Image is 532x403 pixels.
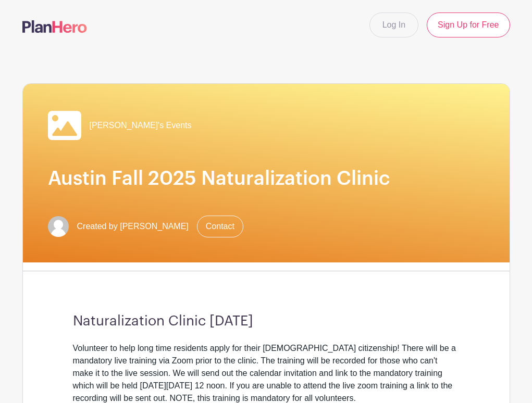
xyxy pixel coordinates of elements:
h1: Austin Fall 2025 Naturalization Clinic [48,167,485,191]
img: logo-507f7623f17ff9eddc593b1ce0a138ce2505c220e1c5a4e2b4648c50719b7d32.svg [22,20,87,33]
a: Contact [197,216,243,237]
a: Sign Up for Free [427,12,510,37]
h3: Naturalization Clinic [DATE] [73,313,460,330]
a: Log In [369,12,418,37]
img: default-ce2991bfa6775e67f084385cd625a349d9dcbb7a52a09fb2fda1e96e2d18dcdb.png [48,216,69,237]
span: Created by [PERSON_NAME] [77,220,189,233]
span: [PERSON_NAME]'s Events [90,119,192,132]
